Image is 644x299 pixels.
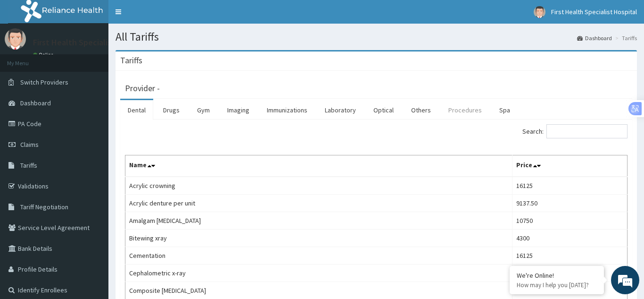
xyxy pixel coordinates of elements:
[517,271,597,280] div: We're Online!
[259,100,315,120] a: Immunizations
[125,155,512,177] th: Name
[125,177,512,195] td: Acrylic crowning
[125,230,512,247] td: Bitewing xray
[512,212,627,230] td: 10750
[522,124,627,138] label: Search:
[125,265,512,282] td: Cephalometric x-ray
[512,247,627,265] td: 16125
[317,100,363,120] a: Laboratory
[512,155,627,177] th: Price
[20,140,39,149] span: Claims
[20,203,68,211] span: Tariff Negotiation
[512,195,627,212] td: 9137.50
[125,247,512,265] td: Cementation
[546,124,627,138] input: Search:
[125,84,160,93] h3: Provider -
[512,177,627,195] td: 16125
[613,34,637,42] li: Tariffs
[577,34,612,42] a: Dashboard
[551,8,637,16] span: First Health Specialist Hospital
[20,99,51,107] span: Dashboard
[512,265,627,282] td: 4300
[125,212,512,230] td: Amalgam [MEDICAL_DATA]
[5,28,26,50] img: User Image
[534,6,545,18] img: User Image
[156,100,187,120] a: Drugs
[20,161,37,170] span: Tariffs
[517,281,597,289] p: How may I help you today?
[404,100,438,120] a: Others
[116,31,637,43] h1: All Tariffs
[120,100,153,120] a: Dental
[492,100,518,120] a: Spa
[441,100,489,120] a: Procedures
[33,51,56,58] a: Online
[120,56,142,65] h3: Tariffs
[366,100,401,120] a: Optical
[190,100,217,120] a: Gym
[512,230,627,247] td: 4300
[20,78,68,86] span: Switch Providers
[33,38,148,47] p: First Health Specialist Hospital
[125,195,512,212] td: Acrylic denture per unit
[220,100,257,120] a: Imaging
